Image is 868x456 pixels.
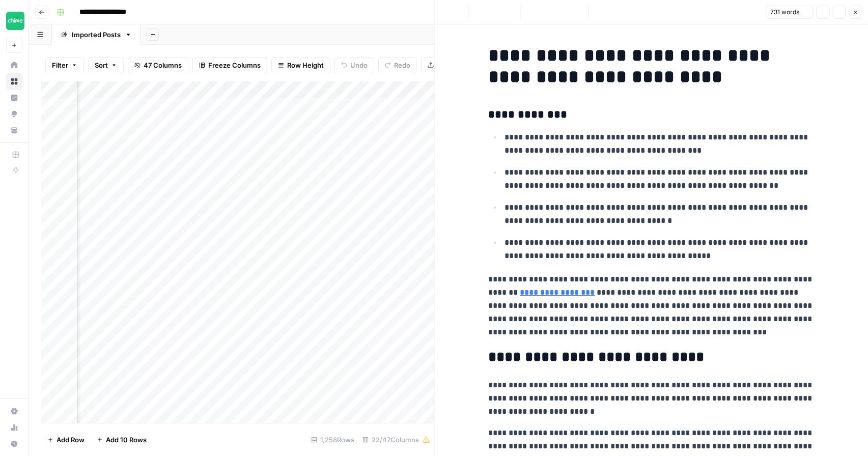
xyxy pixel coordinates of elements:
span: Filter [52,60,68,70]
button: 47 Columns [128,57,188,73]
a: Opportunities [6,106,22,122]
a: Insights [6,90,22,106]
a: Usage [6,419,22,436]
span: Add Row [57,435,85,445]
span: 731 words [770,8,799,17]
button: Filter [45,57,84,73]
a: Your Data [6,122,22,138]
span: Row Height [287,60,324,70]
a: Settings [6,403,22,419]
button: Undo [334,57,374,73]
span: Sort [95,60,108,70]
a: Home [6,57,22,73]
span: Undo [350,60,368,70]
div: 22/47 Columns [358,432,434,448]
button: Row Height [271,57,330,73]
div: 1,258 Rows [307,432,358,448]
button: 731 words [766,6,813,19]
button: Add Row [41,432,91,448]
button: Sort [88,57,124,73]
img: Chime Logo [6,12,24,30]
button: Workspace: Chime [6,8,22,34]
button: Add 10 Rows [91,432,153,448]
span: 47 Columns [144,60,182,70]
a: Imported Posts [52,24,141,45]
button: Freeze Columns [192,57,267,73]
span: Redo [394,60,410,70]
div: Imported Posts [72,30,121,40]
button: Redo [378,57,417,73]
a: Browse [6,73,22,90]
span: Freeze Columns [208,60,261,70]
span: Add 10 Rows [106,435,147,445]
button: Help + Support [6,436,22,452]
